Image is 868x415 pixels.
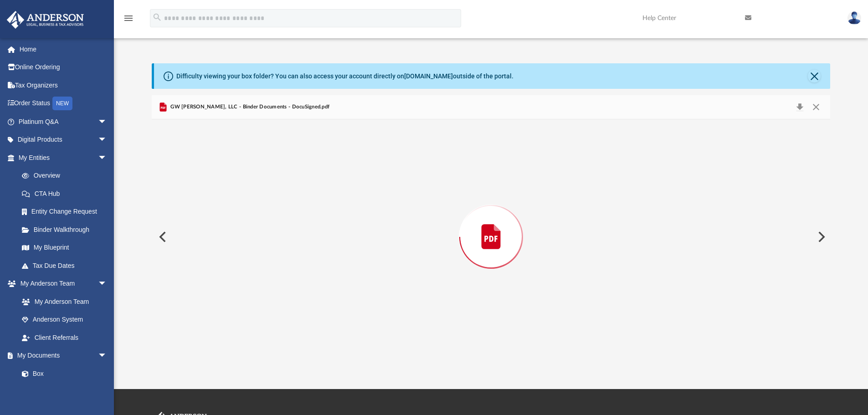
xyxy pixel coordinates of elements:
span: arrow_drop_down [98,347,116,365]
span: arrow_drop_down [98,113,116,131]
span: arrow_drop_down [98,149,116,167]
a: Home [6,40,121,58]
div: Difficulty viewing your box folder? You can also access your account directly on outside of the p... [176,72,514,81]
a: Tax Organizers [6,76,121,94]
a: Client Referrals [13,328,116,347]
a: CTA Hub [13,184,121,203]
a: [DOMAIN_NAME] [404,72,453,80]
a: Box [13,364,112,383]
img: Anderson Advisors Platinum Portal [4,11,87,29]
button: Download [791,101,808,113]
div: Preview [152,95,831,354]
span: arrow_drop_down [98,131,116,149]
a: menu [123,17,134,24]
a: Entity Change Request [13,203,121,221]
a: Anderson System [13,311,116,329]
i: search [152,12,162,22]
a: My Anderson Teamarrow_drop_down [6,275,116,293]
a: Overview [13,167,121,185]
a: My Entitiesarrow_drop_down [6,149,121,167]
i: menu [123,13,134,24]
button: Next File [811,224,831,250]
a: My Anderson Team [13,292,112,311]
a: Binder Walkthrough [13,220,121,239]
button: Close [808,101,824,113]
a: Platinum Q&Aarrow_drop_down [6,113,121,131]
span: GW [PERSON_NAME], LLC - Binder Documents - DocuSigned.pdf [169,103,329,111]
a: Meeting Minutes [13,383,116,401]
a: Digital Productsarrow_drop_down [6,131,121,149]
img: User Pic [847,11,861,25]
button: Previous File [152,224,172,250]
a: Online Ordering [6,58,121,77]
a: Tax Due Dates [13,256,121,275]
span: arrow_drop_down [98,275,116,293]
a: My Documentsarrow_drop_down [6,347,116,365]
div: NEW [52,97,72,110]
a: My Blueprint [13,239,116,257]
button: Close [808,70,821,82]
a: Order StatusNEW [6,94,121,113]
